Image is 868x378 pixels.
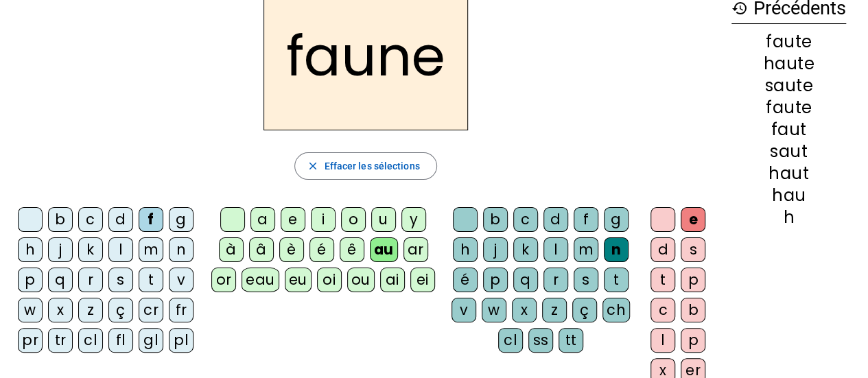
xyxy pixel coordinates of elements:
div: ar [403,237,428,262]
div: k [78,237,103,262]
div: n [604,237,629,262]
div: n [169,237,193,262]
div: v [451,298,476,322]
div: é [453,268,478,292]
div: b [483,207,508,232]
div: t [650,268,675,292]
div: d [543,207,568,232]
div: au [370,237,398,262]
div: â [249,237,274,262]
div: z [542,298,567,322]
div: d [108,207,133,232]
div: t [139,268,163,292]
div: or [211,268,236,292]
div: tt [559,328,583,353]
div: g [169,207,193,232]
div: eu [285,268,312,292]
div: c [513,207,538,232]
div: c [78,207,103,232]
div: pl [169,328,193,353]
div: e [681,207,705,232]
div: k [513,237,538,262]
div: l [108,237,133,262]
div: x [512,298,537,322]
div: r [78,268,103,292]
div: s [681,237,705,262]
div: ç [572,298,597,322]
div: ê [340,237,364,262]
div: w [18,298,43,322]
div: oi [317,268,342,292]
div: y [401,207,426,232]
div: j [48,237,73,262]
div: b [48,207,73,232]
div: l [650,328,675,353]
div: faute [731,99,846,116]
span: Effacer les sélections [324,158,419,174]
div: m [139,237,163,262]
div: t [604,268,629,292]
div: p [18,268,43,292]
div: haut [731,165,846,182]
div: è [279,237,304,262]
div: w [482,298,506,322]
mat-icon: close [306,160,318,172]
div: q [48,268,73,292]
div: à [219,237,244,262]
div: z [78,298,103,322]
div: a [250,207,275,232]
div: fr [169,298,193,322]
div: eau [242,268,279,292]
div: faute [731,34,846,50]
div: tr [48,328,73,353]
div: p [483,268,508,292]
div: haute [731,56,846,72]
div: hau [731,187,846,204]
button: Effacer les sélections [294,152,436,180]
div: m [574,237,598,262]
div: r [543,268,568,292]
div: ch [602,298,630,322]
div: p [681,268,705,292]
div: saut [731,143,846,160]
div: d [650,237,675,262]
div: h [731,209,846,226]
div: x [48,298,73,322]
div: i [311,207,336,232]
div: ou [347,268,375,292]
div: cr [139,298,163,322]
div: v [169,268,193,292]
div: é [309,237,334,262]
div: b [681,298,705,322]
div: f [574,207,598,232]
div: j [483,237,508,262]
div: c [650,298,675,322]
div: s [574,268,598,292]
div: fl [108,328,133,353]
div: u [371,207,396,232]
div: e [281,207,305,232]
div: faut [731,121,846,138]
div: q [513,268,538,292]
div: cl [498,328,523,353]
div: l [543,237,568,262]
div: ss [528,328,553,353]
div: ai [380,268,405,292]
div: ei [410,268,435,292]
div: o [341,207,366,232]
div: p [681,328,705,353]
div: saute [731,78,846,94]
div: f [139,207,163,232]
div: ç [108,298,133,322]
div: h [453,237,478,262]
div: s [108,268,133,292]
div: gl [139,328,163,353]
div: cl [78,328,103,353]
div: h [18,237,43,262]
div: g [604,207,629,232]
div: pr [18,328,43,353]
